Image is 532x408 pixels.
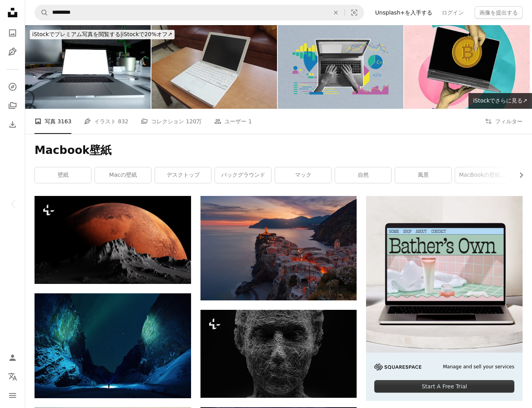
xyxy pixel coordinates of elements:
[468,93,532,109] a: iStockでさらに見る↗
[215,167,271,183] a: バックグラウンド
[345,5,364,20] button: ビジュアル検索
[366,196,523,353] img: file-1707883121023-8e3502977149image
[5,369,20,384] button: 言語
[485,109,523,134] button: フィルター
[335,167,391,183] a: 自然
[374,380,514,393] div: Start A Free Trial
[214,109,251,134] a: ユーザー 1
[35,342,191,349] a: northern lights
[5,98,20,113] a: コレクション
[455,167,511,183] a: MacBookの壁紙の美的
[278,25,403,109] img: 手のタイプMacBookキーボードの画面インターフェイス設定統計チャートグラフの合成写真コラージュは、塗装された背景に分離
[395,167,451,183] a: 風景
[275,167,331,183] a: マック
[118,117,129,126] span: 832
[374,364,421,370] img: file-1705255347840-230a6ab5bca9image
[186,117,202,126] span: 120万
[35,167,91,183] a: 壁紙
[248,117,252,126] span: 1
[366,196,523,401] a: Manage and sell your servicesStart A Free Trial
[5,388,20,403] button: メニュー
[437,6,468,19] a: ログイン
[35,143,523,157] h1: Macbook壁紙
[35,293,191,398] img: northern lights
[35,5,48,20] button: Unsplashで検索する
[505,166,532,242] a: 次へ
[5,117,20,132] a: ダウンロード履歴
[5,350,20,366] a: ログイン / 登録する
[404,25,530,109] img: 人々の手の縦の写真のコラージュは、塗装された背景に分離されたMacBookデバイスビットコインコイン収益フリーランスマイナーブロックチェーンを保持します
[200,245,357,252] a: オレンジ色の夕暮れ時の山の崖の上の村の空中写真
[5,44,20,60] a: イラスト
[25,25,151,109] img: オフィスでのMacBookのモックアップ
[32,31,122,37] span: iStockでプレミアム写真を閲覧する |
[370,6,437,19] a: Unsplash+を入手する
[475,6,523,19] button: 画像を提出する
[5,79,20,95] a: 探す
[5,25,20,41] a: 写真
[95,167,151,183] a: Macの壁紙
[35,196,191,284] img: 山の頂上に昇る赤い月
[473,97,527,104] span: iStockでさらに見る ↗
[327,5,344,20] button: 全てクリア
[443,364,514,370] span: Manage and sell your services
[25,25,179,44] a: iStockでプレミアム写真を閲覧する|iStockで20%オフ↗
[200,310,357,398] img: 男性の顔の白黒写真
[35,236,191,243] a: 山の頂上に昇る赤い月
[155,167,211,183] a: デスクトップ
[200,196,357,300] img: オレンジ色の夕暮れ時の山の崖の上の村の空中写真
[35,5,364,20] form: サイト内でビジュアルを探す
[32,31,172,37] span: iStockで20%オフ ↗
[84,109,128,134] a: イラスト 832
[200,350,357,357] a: 男性の顔の白黒写真
[151,25,277,109] img: 黒い画面が分離され、背景がぼやけた古い白いMacBook
[141,109,202,134] a: コレクション 120万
